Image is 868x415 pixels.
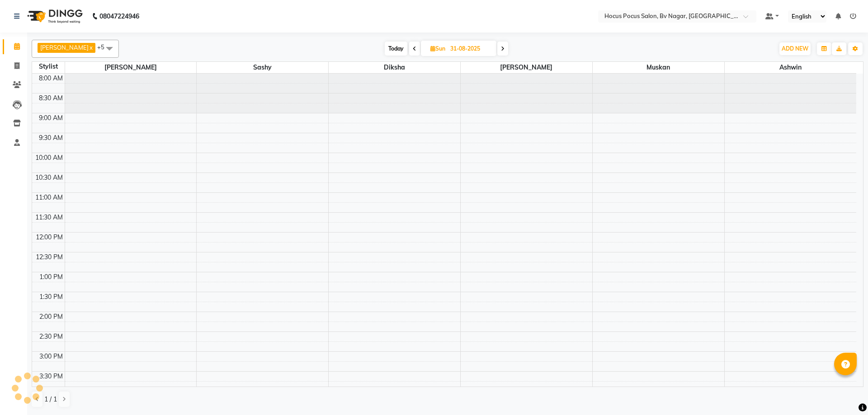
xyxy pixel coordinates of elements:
span: +5 [97,43,111,51]
div: 12:30 PM [34,252,65,262]
div: 10:00 AM [33,153,65,163]
div: 3:30 PM [38,372,65,381]
b: 08047224946 [99,4,139,29]
div: 12:00 PM [34,233,65,242]
span: Sashy [197,62,328,73]
span: ADD NEW [782,45,808,52]
span: [PERSON_NAME] [65,62,197,73]
span: Sun [428,45,448,52]
div: Stylist [32,62,65,71]
button: ADD NEW [779,42,811,55]
div: 11:00 AM [33,193,65,202]
div: 9:00 AM [37,113,65,123]
span: Muskan [593,62,724,73]
div: 8:30 AM [37,93,65,103]
div: 1:30 PM [38,292,65,302]
span: 1 / 1 [44,395,57,404]
div: 10:30 AM [33,173,65,182]
div: 2:00 PM [38,312,65,322]
span: Diksha [329,62,460,73]
span: Today [385,42,407,56]
div: 8:00 AM [37,74,65,83]
div: 2:30 PM [38,332,65,341]
a: x [89,44,93,51]
div: 9:30 AM [37,133,65,143]
input: 2025-08-31 [448,42,493,56]
div: 11:30 AM [33,213,65,222]
span: [PERSON_NAME] [40,44,89,51]
span: [PERSON_NAME] [461,62,592,73]
div: 3:00 PM [38,352,65,361]
span: Ashwin [725,62,856,73]
img: logo [23,4,85,29]
div: 1:00 PM [38,272,65,282]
